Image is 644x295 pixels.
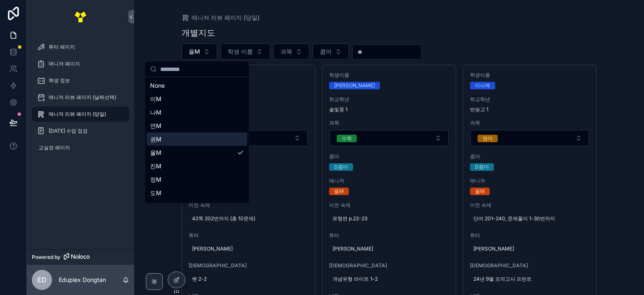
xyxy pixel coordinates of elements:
div: D콤마 [475,163,489,171]
span: 24년 9월 모의고사 프린트 [473,276,587,282]
span: 단어 201-240, 문제풀이 1-30번까지 [473,215,587,222]
span: 이전 숙제 [189,202,309,209]
span: 튜터 [329,232,449,239]
span: 이전 숙제 [329,202,449,209]
div: 연M [147,119,247,133]
div: 도M [147,186,247,200]
span: 반송고 1 [470,106,590,113]
div: 권M [147,133,247,146]
a: 매니저 페이지 [32,56,129,71]
span: 학교학년 [329,96,449,103]
a: 매니저 리뷰 페이지 (당일) [182,13,260,22]
span: 학생이름 [470,72,590,78]
a: 교실장 페이지 [32,140,129,155]
span: 콤마 [329,153,449,160]
span: [DEMOGRAPHIC_DATA] [189,262,309,269]
button: Select Button [182,44,217,60]
div: 율M [334,188,344,195]
span: [PERSON_NAME] [473,245,587,252]
a: [DATE] 수업 점검 [32,123,129,138]
span: 율M [189,47,200,56]
div: scrollable content [27,34,134,166]
div: 영어 [483,135,493,142]
div: 이시맥 [475,82,490,89]
span: 교실장 페이지 [39,144,70,151]
span: 매니저 리뷰 페이지 (당일) [192,13,260,22]
span: Powered by [32,254,60,261]
a: Powered by [27,249,134,265]
div: 수학 [342,135,352,142]
span: 과목 [280,47,292,56]
span: 쎈 2-2 [192,276,305,282]
span: [DEMOGRAPHIC_DATA] [470,262,590,269]
div: D콤마 [334,163,348,171]
span: 매니저 리뷰 페이지 (당일) [49,111,106,117]
span: 이전 숙제 [470,202,590,209]
div: Suggestions [145,77,249,203]
button: Select Button [273,44,309,60]
a: 매니저 리뷰 페이지 (날짜선택) [32,90,129,105]
div: 수M [147,200,247,213]
a: 튜터 페이지 [32,39,129,55]
div: 이M [147,92,247,106]
span: 과목 [470,120,590,126]
span: 솔빛중 1 [329,106,449,113]
span: 42쪽 202번까지 (총 10문제) [192,215,305,222]
span: 학생 정보 [49,77,70,84]
div: 나M [147,106,247,119]
div: 정M [147,173,247,186]
button: Select Button [470,130,589,146]
span: 튜터 [470,232,590,239]
span: 학교학년 [470,96,590,103]
p: Eduplex Dongtan [59,276,106,284]
span: 매니저 페이지 [49,60,80,67]
span: 콤마 [320,47,332,56]
div: [PERSON_NAME] [334,82,375,89]
span: [DEMOGRAPHIC_DATA] [329,262,449,269]
span: 개념유형 라이트 1-2 [332,276,446,282]
a: 매니저 리뷰 페이지 (당일) [32,107,129,122]
div: None [147,79,247,92]
span: [PERSON_NAME] [332,245,446,252]
span: 매니저 [329,178,449,184]
h1: 개별지도 [182,27,215,39]
span: 콤마 [470,153,590,160]
div: 진M [147,159,247,173]
span: 튜터 [189,232,309,239]
img: App logo [74,10,87,23]
div: 율M [147,146,247,159]
span: 학생이름 [329,72,449,78]
span: [PERSON_NAME] [192,245,305,252]
span: 유형편 p.22-23 [332,215,446,222]
span: 학생 이름 [228,47,253,56]
button: Select Button [313,44,349,60]
span: 매니저 [470,178,590,184]
button: Select Button [221,44,270,60]
span: 과목 [329,120,449,126]
span: ED [37,275,47,285]
span: 매니저 리뷰 페이지 (날짜선택) [49,94,116,101]
span: 튜터 페이지 [49,44,75,50]
div: 율M [475,188,485,195]
a: 학생 정보 [32,73,129,88]
span: [DATE] 수업 점검 [49,128,88,134]
button: Select Button [330,130,449,146]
